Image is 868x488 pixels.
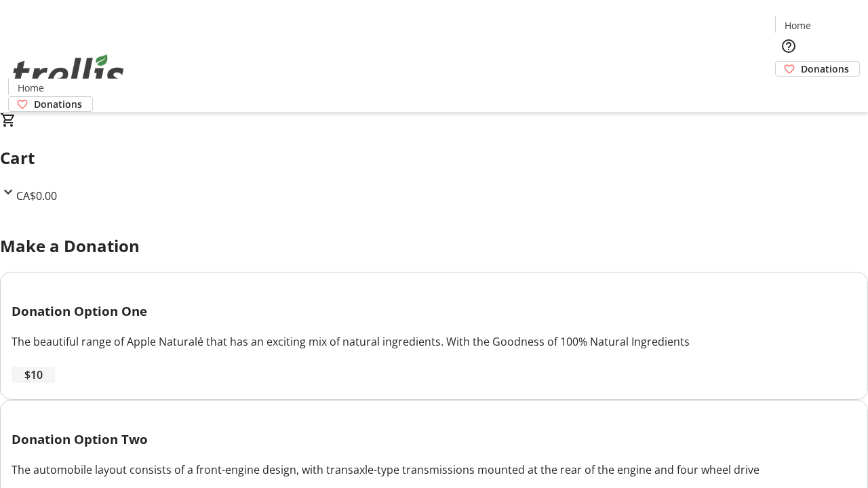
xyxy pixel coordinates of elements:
span: $10 [24,367,43,383]
img: Orient E2E Organization dJUYfn6gM1's Logo [8,39,129,107]
a: Home [776,18,819,33]
span: Donations [34,97,82,111]
span: Donations [801,62,849,76]
button: Cart [775,77,802,104]
a: Home [9,81,52,95]
span: Home [785,18,811,33]
span: CA$0.00 [16,188,57,203]
a: Donations [8,96,93,112]
button: $10 [12,367,55,383]
h3: Donation Option One [12,302,856,321]
button: Help [775,33,802,60]
span: Home [18,81,44,95]
h3: Donation Option Two [12,430,856,449]
a: Donations [775,61,860,77]
div: The automobile layout consists of a front-engine design, with transaxle-type transmissions mounte... [12,462,856,478]
div: The beautiful range of Apple Naturalé that has an exciting mix of natural ingredients. With the G... [12,333,856,350]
